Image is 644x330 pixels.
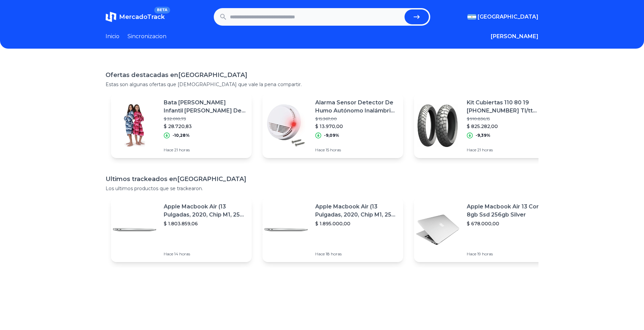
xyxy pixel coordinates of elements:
p: Los ultimos productos que se trackearon. [106,185,538,192]
p: Apple Macbook Air (13 Pulgadas, 2020, Chip M1, 256 Gb De Ssd, 8 Gb De Ram) - Plata [164,203,246,219]
p: $ 825.282,00 [467,123,549,130]
p: Apple Macbook Air (13 Pulgadas, 2020, Chip M1, 256 Gb De Ssd, 8 Gb De Ram) - Plata [315,203,398,219]
span: MercadoTrack [119,13,165,21]
a: Sincronizacion [128,32,166,41]
img: Featured image [414,206,461,253]
img: Featured image [262,206,310,253]
p: $ 1.895.000,00 [315,220,398,227]
p: Kit Cubiertas 110 80 19 [PHONE_NUMBER] Tl/tt Anakee Adventure [467,99,549,115]
p: Hace 18 horas [315,251,398,257]
p: Apple Macbook Air 13 Core I5 8gb Ssd 256gb Silver [467,203,549,219]
p: Hace 15 horas [315,147,398,153]
img: Featured image [111,206,158,253]
button: [GEOGRAPHIC_DATA] [467,13,538,21]
img: Featured image [262,102,310,149]
p: $ 678.000,00 [467,220,549,227]
img: Argentina [467,14,476,20]
p: $ 32.010,73 [164,116,246,122]
p: $ 28.720,83 [164,123,246,130]
p: Hace 21 horas [467,147,549,153]
a: Featured imageBata [PERSON_NAME] Infantil [PERSON_NAME] De Coral Fleece Abrigada$ 32.010,73$ 28.7... [111,93,252,158]
a: Featured imageAlarma Sensor Detector De Humo Autónomo Inalámbrico Bat 9v$ 15.367,00$ 13.970,00-9,... [262,93,403,158]
p: -9,09% [324,133,339,138]
p: Alarma Sensor Detector De Humo Autónomo Inalámbrico Bat 9v [315,99,398,115]
a: MercadoTrackBETA [106,11,165,22]
img: Featured image [414,102,461,149]
p: Estas son algunas ofertas que [DEMOGRAPHIC_DATA] que vale la pena compartir. [106,81,538,88]
a: Inicio [106,32,119,41]
p: Hace 14 horas [164,251,246,257]
p: -10,28% [172,133,190,138]
p: $ 910.836,15 [467,116,549,122]
p: Bata [PERSON_NAME] Infantil [PERSON_NAME] De Coral Fleece Abrigada [164,99,246,115]
p: $ 15.367,00 [315,116,398,122]
h1: Ultimos trackeados en [GEOGRAPHIC_DATA] [106,174,538,184]
img: MercadoTrack [106,11,116,22]
p: $ 1.803.859,06 [164,220,246,227]
p: $ 13.970,00 [315,123,398,130]
p: Hace 21 horas [164,147,246,153]
p: -9,39% [476,133,490,138]
p: Hace 19 horas [467,251,549,257]
a: Featured imageApple Macbook Air 13 Core I5 8gb Ssd 256gb Silver$ 678.000,00Hace 19 horas [414,197,555,262]
img: Featured image [111,102,158,149]
a: Featured imageApple Macbook Air (13 Pulgadas, 2020, Chip M1, 256 Gb De Ssd, 8 Gb De Ram) - Plata$... [262,197,403,262]
h1: Ofertas destacadas en [GEOGRAPHIC_DATA] [106,70,538,80]
span: BETA [154,7,170,14]
span: [GEOGRAPHIC_DATA] [478,13,538,21]
button: [PERSON_NAME] [491,32,538,41]
a: Featured imageApple Macbook Air (13 Pulgadas, 2020, Chip M1, 256 Gb De Ssd, 8 Gb De Ram) - Plata$... [111,197,252,262]
a: Featured imageKit Cubiertas 110 80 19 [PHONE_NUMBER] Tl/tt Anakee Adventure$ 910.836,15$ 825.282,... [414,93,555,158]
